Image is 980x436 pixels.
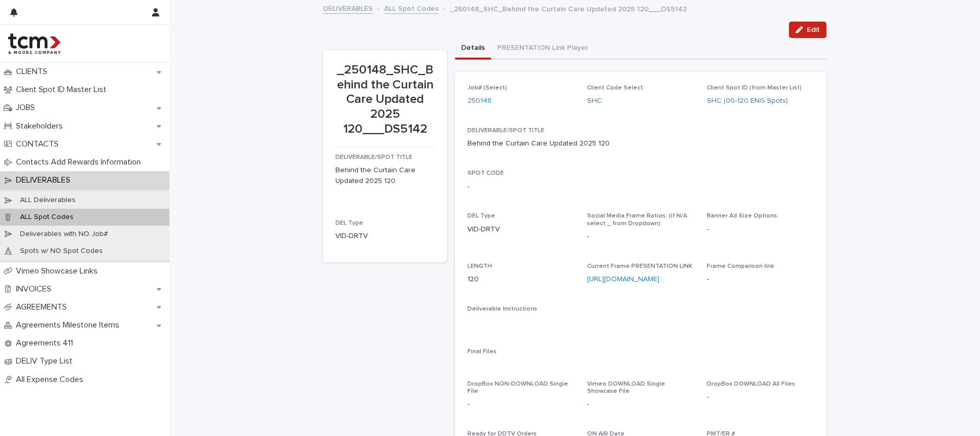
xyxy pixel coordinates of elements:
[12,302,75,312] p: AGREEMENTS
[12,284,60,294] p: INVOICES
[587,399,694,410] p: -
[12,356,81,366] p: DELIV Type List
[12,266,106,276] p: Vimeo Showcase Links
[707,381,795,387] span: DropBox DOWNLOAD All Files
[467,128,544,134] span: DELIVERABLE/SPOT TITLE
[12,157,149,167] p: Contacts Add Rewards Information
[467,274,575,285] p: 120
[12,338,81,348] p: Agreements 411
[335,154,412,160] span: DELIVERABLE/SPOT TITLE
[467,181,469,192] p: -
[12,175,79,185] p: DELIVERABLES
[707,224,814,235] p: -
[467,263,492,269] span: LENGTH
[587,276,659,283] a: [URL][DOMAIN_NAME]
[707,274,814,285] p: -
[335,63,435,137] p: _250148_SHC_Behind the Curtain Care Updated 2025 120___DS5142
[467,224,575,235] p: VID-DRTV
[8,33,61,54] img: 4hMmSqQkux38exxPVZHQ
[335,231,435,242] p: VID-DRTV
[467,349,497,355] span: Final Files
[807,26,820,33] span: Edit
[789,22,826,38] button: Edit
[467,138,610,149] p: Behind the Curtain Care Updated 2025 120
[12,67,55,77] p: CLIENTS
[467,399,575,410] p: -
[491,38,594,60] button: PRESENTATION Link Player
[467,213,495,219] span: DEL Type
[12,213,82,222] p: ALL Spot Codes
[335,165,435,187] p: Behind the Curtain Care Updated 2025 120
[12,375,91,385] p: All Expense Codes
[467,381,568,394] span: DropBox NON-DOWNLOAD Single File
[707,263,774,269] span: Frame Comparison link
[323,2,373,14] a: DELIVERABLES
[467,96,492,106] a: 250148
[12,247,111,256] p: Spots w/ NO Spot Codes
[467,170,504,176] span: SPOT CODE
[707,392,814,403] p: -
[12,320,127,330] p: Agreements Milestone Items
[12,121,71,131] p: Stakeholders
[12,103,43,113] p: JOBS
[707,96,788,106] a: SHC (00-120 ENG Spots)
[12,139,67,149] p: CONTACTS
[450,3,687,14] p: _250148_SHC_Behind the Curtain Care Updated 2025 120___DS5142
[467,85,507,91] span: Job# (Select)
[12,85,115,95] p: Client Spot ID Master List
[707,213,779,219] span: Banner Ad Size Options:
[455,38,491,60] button: Details
[587,263,692,269] span: Current Frame PRESENTATION LINK
[467,306,537,312] span: Deliverable Instructions
[587,96,602,106] a: SHC
[335,220,363,226] span: DEL Type
[587,381,665,394] span: Vimeo DOWNLOAD Single Showcase File
[587,231,694,242] p: -
[384,2,439,14] a: ALL Spot Codes
[12,196,84,205] p: ALL Deliverables
[587,213,687,226] span: Social Media Frame Ratios: (if N/A select _ from Dropdown)
[707,85,802,91] span: Client Spot ID (from Master List)
[12,230,116,239] p: Deliverables with NO Job#
[587,85,643,91] span: Client Code Select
